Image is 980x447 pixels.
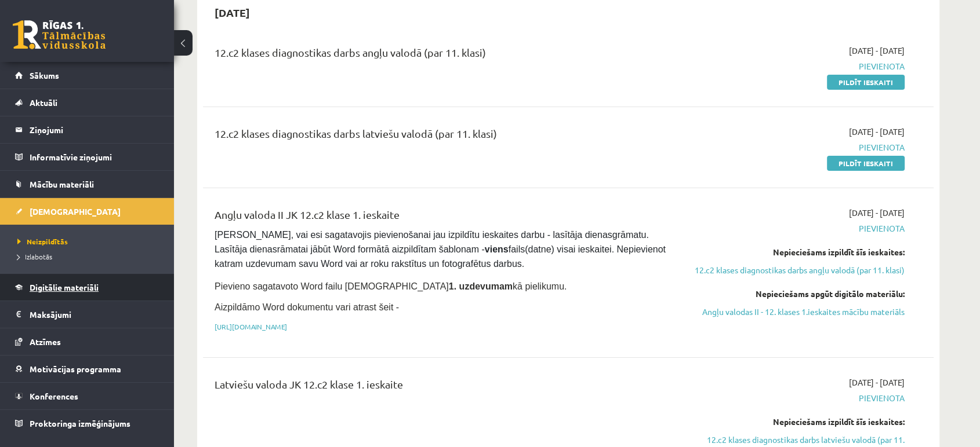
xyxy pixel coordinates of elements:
[15,171,159,197] a: Mācību materiāli
[30,301,159,328] legend: Maksājumi
[686,264,905,276] a: 12.c2 klases diagnostikas darbs angļu valodā (par 11. klasi)
[686,222,905,235] span: Pievienota
[17,237,68,246] span: Neizpildītās
[215,322,287,331] a: [URL][DOMAIN_NAME]
[15,274,159,301] a: Digitālie materiāli
[30,97,57,108] span: Aktuāli
[686,416,905,428] div: Nepieciešams izpildīt šīs ieskaites:
[215,302,399,312] span: Aizpildāmo Word dokumentu vari atrast šeit -
[686,288,905,300] div: Nepieciešams apgūt digitālo materiālu:
[215,230,668,269] span: [PERSON_NAME], vai esi sagatavojis pievienošanai jau izpildītu ieskaites darbu - lasītāja dienasg...
[449,281,513,291] strong: 1. uzdevumam
[849,376,905,389] span: [DATE] - [DATE]
[215,376,669,398] div: Latviešu valoda JK 12.c2 klase 1. ieskaite
[17,252,52,261] span: Izlabotās
[485,244,509,254] strong: viens
[15,144,159,170] a: Informatīvie ziņojumi
[849,126,905,138] span: [DATE] - [DATE]
[30,179,94,189] span: Mācību materiāli
[13,20,106,49] a: Rīgas 1. Tālmācības vidusskola
[30,144,159,170] legend: Informatīvie ziņojumi
[17,236,162,247] a: Neizpildītās
[15,410,159,437] a: Proktoringa izmēģinājums
[30,364,121,374] span: Motivācijas programma
[30,116,159,143] legend: Ziņojumi
[686,246,905,258] div: Nepieciešams izpildīt šīs ieskaites:
[30,418,130,428] span: Proktoringa izmēģinājums
[686,141,905,153] span: Pievienota
[30,206,121,217] span: [DEMOGRAPHIC_DATA]
[686,392,905,404] span: Pievienota
[17,251,162,262] a: Izlabotās
[215,126,669,147] div: 12.c2 klases diagnostikas darbs latviešu valodā (par 11. klasi)
[827,75,905,90] a: Pildīt ieskaiti
[15,116,159,143] a: Ziņojumi
[849,207,905,219] span: [DATE] - [DATE]
[15,328,159,355] a: Atzīmes
[30,282,99,292] span: Digitālie materiāli
[215,45,669,66] div: 12.c2 klases diagnostikas darbs angļu valodā (par 11. klasi)
[827,156,905,171] a: Pildīt ieskaiti
[15,301,159,328] a: Maksājumi
[15,356,159,382] a: Motivācijas programma
[30,391,78,401] span: Konferences
[215,207,669,228] div: Angļu valoda II JK 12.c2 klase 1. ieskaite
[15,89,159,116] a: Aktuāli
[849,45,905,57] span: [DATE] - [DATE]
[686,60,905,72] span: Pievienota
[15,62,159,89] a: Sākums
[30,70,59,80] span: Sākums
[15,198,159,225] a: [DEMOGRAPHIC_DATA]
[15,383,159,409] a: Konferences
[30,336,61,347] span: Atzīmes
[686,306,905,318] a: Angļu valodas II - 12. klases 1.ieskaites mācību materiāls
[215,281,567,291] span: Pievieno sagatavoto Word failu [DEMOGRAPHIC_DATA] kā pielikumu.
